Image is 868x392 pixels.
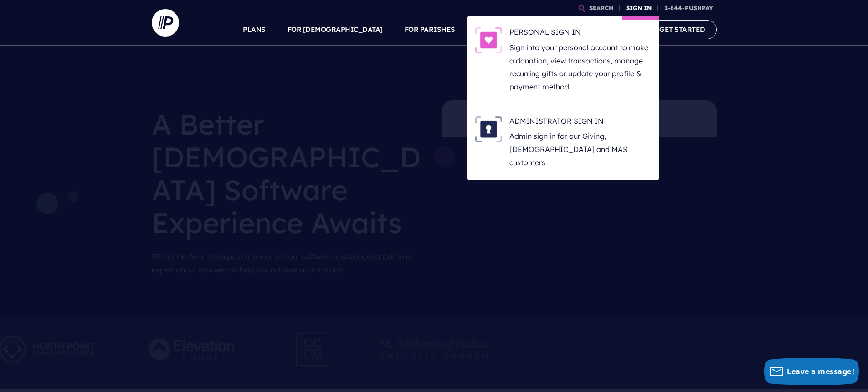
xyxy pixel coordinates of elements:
[475,27,652,94] a: PERSONAL SIGN IN - Illustration PERSONAL SIGN IN Sign into your personal account to make a donati...
[787,366,854,376] span: Leave a message!
[509,41,652,94] p: Sign into your personal account to make a donation, view transactions, manage recurring gifts or ...
[509,27,652,41] h6: PERSONAL SIGN IN
[405,14,455,46] a: FOR PARISHES
[648,20,717,39] a: GET STARTED
[243,14,266,46] a: PLANS
[764,358,859,385] button: Leave a message!
[593,14,627,46] a: COMPANY
[475,116,502,142] img: ADMINISTRATOR SIGN IN - Illustration
[477,14,518,46] a: SOLUTIONS
[509,130,652,169] p: Admin sign in for our Giving, [DEMOGRAPHIC_DATA] and MAS customers
[509,116,652,130] h6: ADMINISTRATOR SIGN IN
[475,27,502,53] img: PERSONAL SIGN IN - Illustration
[475,116,652,169] a: ADMINISTRATOR SIGN IN - Illustration ADMINISTRATOR SIGN IN Admin sign in for our Giving, [DEMOGRA...
[288,14,383,46] a: FOR [DEMOGRAPHIC_DATA]
[539,14,571,46] a: EXPLORE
